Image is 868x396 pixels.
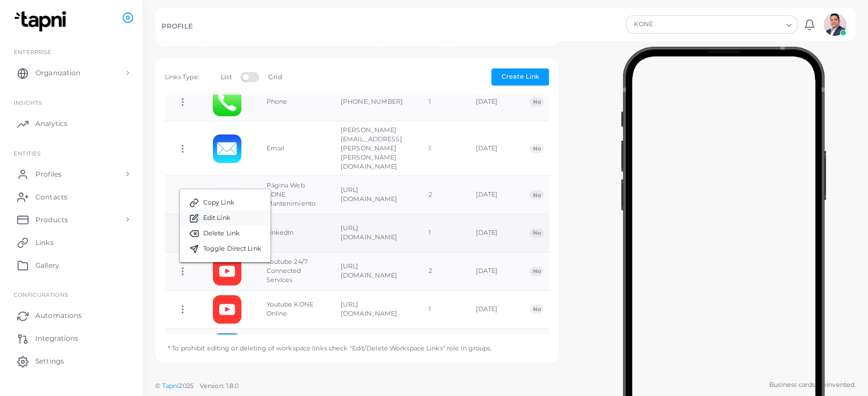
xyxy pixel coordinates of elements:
[268,73,281,82] label: Grid
[632,19,715,30] span: KONE
[328,176,416,214] td: [URL][DOMAIN_NAME]
[213,257,241,285] img: youtube.png
[530,144,544,153] span: No
[463,176,517,214] td: [DATE]
[14,48,51,55] span: Enterprise
[179,381,193,391] span: 2025
[35,311,82,321] span: Automations
[716,18,782,31] input: Search for option
[415,176,463,214] td: 2
[415,252,463,291] td: 2
[159,334,492,353] p: * To prohibit editing or deleting of workspace links check "Edit/Delete Workspace Links" role in ...
[35,260,59,271] span: Gallery
[200,382,239,390] span: Version: 1.8.0
[254,252,328,291] td: Youtube 24/7 Connected Services
[9,62,134,84] a: Organization
[213,88,241,116] img: phone.png
[203,198,235,207] span: Copy Link
[530,228,544,238] span: No
[9,185,134,208] a: Contacts
[35,333,78,344] span: Integrations
[14,291,68,298] span: Configurations
[9,350,134,373] a: Settings
[463,328,517,366] td: [DATE]
[254,121,328,176] td: Email
[530,305,544,314] span: No
[9,162,134,185] a: Profiles
[9,327,134,350] a: Integrations
[530,190,544,199] span: No
[35,356,64,366] span: Settings
[823,13,846,36] img: avatar
[254,214,328,252] td: LinkedIn
[530,267,544,276] span: No
[463,121,517,176] td: [DATE]
[530,97,544,107] span: No
[463,290,517,328] td: [DATE]
[162,22,193,30] h5: PROFILE
[213,134,241,163] img: email.png
[415,83,463,121] td: 1
[328,290,416,328] td: [URL][DOMAIN_NAME]
[35,68,80,78] span: Organization
[203,244,261,254] span: Toggle Direct Link
[328,328,416,366] td: [URL][DOMAIN_NAME]
[35,169,62,179] span: Profiles
[35,192,67,202] span: Contacts
[328,121,416,176] td: [PERSON_NAME][EMAIL_ADDRESS][PERSON_NAME][PERSON_NAME][DOMAIN_NAME]
[14,150,41,157] span: ENTITIES
[254,176,328,214] td: Página Web KONE Mantenimiento
[254,290,328,328] td: Youtube KONE Online
[415,214,463,252] td: 1
[162,382,179,390] a: Tapni
[328,83,416,121] td: [PHONE_NUMBER]
[10,11,74,32] img: logo
[203,229,240,238] span: Delete Link
[415,290,463,328] td: 1
[254,83,328,121] td: Phone
[9,254,134,276] a: Gallery
[221,73,231,82] label: List
[502,72,539,80] span: Create Link
[463,83,517,121] td: [DATE]
[463,214,517,252] td: [DATE]
[165,73,199,81] span: Links Type:
[213,181,241,209] img: 2vJ32Y3yGSaL9qqDHgwQZ8Qn8-1748542824472.png
[213,295,241,324] img: youtube.png
[35,238,54,248] span: Links
[9,112,134,135] a: Analytics
[35,215,68,225] span: Products
[415,121,463,176] td: 1
[14,99,42,106] span: INSIGHTS
[328,214,416,252] td: [URL][DOMAIN_NAME]
[9,208,134,231] a: Products
[328,252,416,291] td: [URL][DOMAIN_NAME]
[820,13,849,36] a: avatar
[463,252,517,291] td: [DATE]
[155,381,239,391] span: ©
[491,68,549,85] button: Create Link
[203,214,231,223] span: Edit Link
[9,231,134,254] a: Links
[254,328,328,366] td: Facebook
[626,15,797,34] div: Search for option
[213,333,241,362] img: facebook.png
[35,119,67,129] span: Analytics
[415,328,463,366] td: 3
[9,304,134,327] a: Automations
